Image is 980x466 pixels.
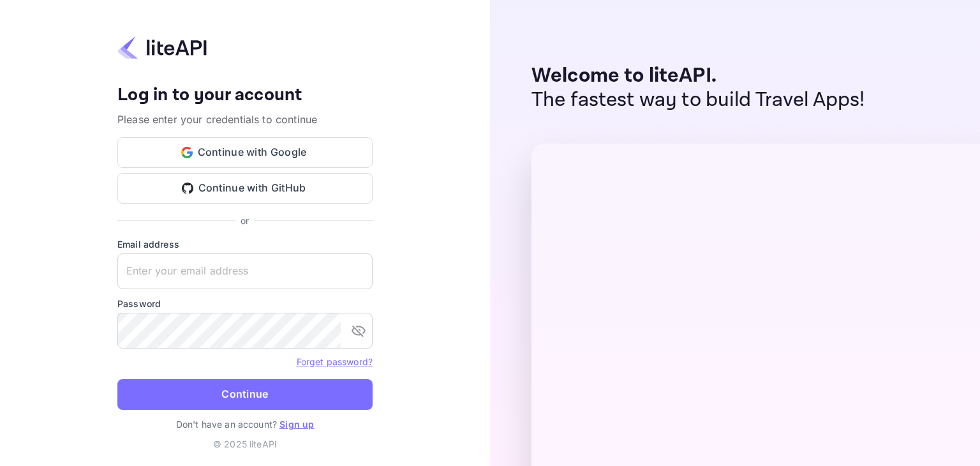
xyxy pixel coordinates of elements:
[241,214,249,227] p: or
[117,35,207,60] img: liteapi
[297,355,373,368] a: Forget password?
[279,419,314,430] a: Sign up
[117,112,373,127] p: Please enter your credentials to continue
[117,297,373,310] label: Password
[213,437,277,451] p: © 2025 liteAPI
[117,253,373,289] input: Enter your email address
[117,137,373,168] button: Continue with Google
[117,417,373,431] p: Don't have an account?
[117,379,373,410] button: Continue
[117,173,373,204] button: Continue with GitHub
[531,88,865,112] p: The fastest way to build Travel Apps!
[346,318,371,343] button: toggle password visibility
[531,64,865,88] p: Welcome to liteAPI.
[117,237,373,251] label: Email address
[117,84,373,107] h4: Log in to your account
[297,356,373,367] a: Forget password?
